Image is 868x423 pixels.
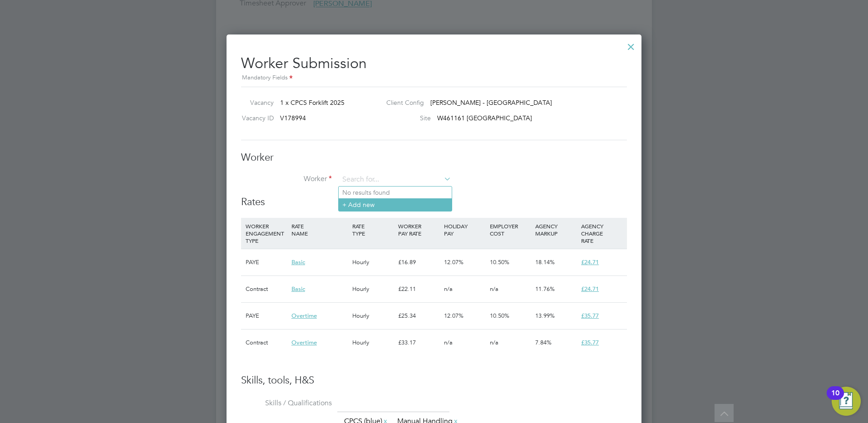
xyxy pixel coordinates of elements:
[490,312,509,320] span: 10.50%
[581,285,599,293] span: £24.71
[241,47,627,83] h2: Worker Submission
[535,258,555,266] span: 18.14%
[442,218,488,241] div: HOLIDAY PAY
[350,249,396,275] div: Hourly
[243,249,289,275] div: PAYE
[490,339,498,346] span: n/a
[533,218,579,241] div: AGENCY MARKUP
[241,374,627,387] h3: Skills, tools, H&S
[243,330,289,356] div: Contract
[396,276,442,302] div: £22.11
[350,330,396,356] div: Hourly
[396,249,442,275] div: £16.89
[444,285,453,293] span: n/a
[379,98,424,107] label: Client Config
[291,312,317,320] span: Overtime
[243,303,289,329] div: PAYE
[535,312,555,320] span: 13.99%
[581,312,599,320] span: £35.77
[490,258,509,266] span: 10.50%
[379,114,431,122] label: Site
[350,276,396,302] div: Hourly
[535,285,555,293] span: 11.76%
[243,276,289,302] div: Contract
[339,187,452,198] li: No results found
[339,173,451,187] input: Search for...
[535,339,552,346] span: 7.84%
[396,218,442,241] div: WORKER PAY RATE
[444,258,464,266] span: 12.07%
[241,398,332,408] label: Skills / Qualifications
[243,218,289,249] div: WORKER ENGAGEMENT TYPE
[289,218,350,241] div: RATE NAME
[339,198,452,211] li: + Add new
[291,285,305,293] span: Basic
[488,218,533,241] div: EMPLOYER COST
[241,151,627,164] h3: Worker
[490,285,498,293] span: n/a
[291,258,305,266] span: Basic
[280,98,345,107] span: 1 x CPCS Forklift 2025
[280,114,306,122] span: V178994
[237,98,274,107] label: Vacancy
[831,393,839,405] div: 10
[350,303,396,329] div: Hourly
[444,339,453,346] span: n/a
[237,114,274,122] label: Vacancy ID
[396,330,442,356] div: £33.17
[581,339,599,346] span: £35.77
[579,218,625,249] div: AGENCY CHARGE RATE
[437,114,532,122] span: W461161 [GEOGRAPHIC_DATA]
[396,303,442,329] div: £25.34
[444,312,464,320] span: 12.07%
[430,98,552,107] span: [PERSON_NAME] - [GEOGRAPHIC_DATA]
[350,218,396,241] div: RATE TYPE
[241,73,627,83] div: Mandatory Fields
[291,339,317,346] span: Overtime
[241,196,627,209] h3: Rates
[832,387,861,416] button: Open Resource Center, 10 new notifications
[581,258,599,266] span: £24.71
[241,174,332,184] label: Worker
